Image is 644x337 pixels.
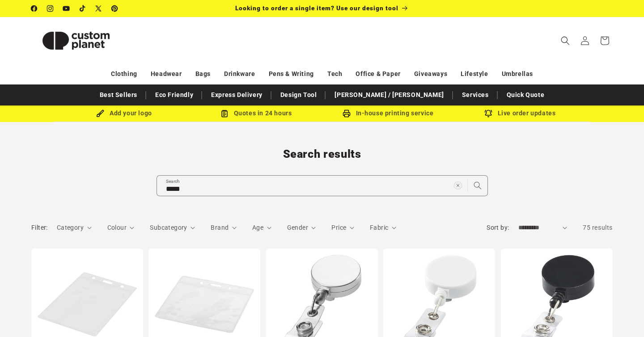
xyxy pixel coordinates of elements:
[150,224,187,231] span: Subcategory
[461,66,488,82] a: Lifestyle
[31,147,613,161] h1: Search results
[151,66,182,82] a: Headwear
[107,224,127,231] span: Colour
[269,66,314,82] a: Pens & Writing
[31,223,48,232] h2: Filter:
[448,176,468,195] button: Clear search term
[454,108,586,119] div: Live order updates
[583,224,613,231] span: 75 results
[322,108,454,119] div: In-house printing service
[330,87,448,103] a: [PERSON_NAME] / [PERSON_NAME]
[327,66,342,82] a: Tech
[96,110,104,118] img: Brush Icon
[58,108,190,119] div: Add your logo
[207,87,267,103] a: Express Delivery
[252,223,271,232] summary: Age (0 selected)
[468,176,487,195] button: Search
[502,66,533,82] a: Umbrellas
[190,108,322,119] div: Quotes in 24 hours
[57,224,84,231] span: Category
[370,224,388,231] span: Fabric
[484,110,492,118] img: Order updates
[31,21,121,61] img: Custom Planet
[220,110,229,118] img: Order Updates Icon
[235,4,398,12] span: Looking to order a single item? Use our design tool
[57,223,92,232] summary: Category (0 selected)
[151,87,198,103] a: Eco Friendly
[287,223,316,232] summary: Gender (0 selected)
[555,31,575,51] summary: Search
[276,87,322,103] a: Design Tool
[150,223,195,232] summary: Subcategory (0 selected)
[211,224,229,231] span: Brand
[107,223,135,232] summary: Colour (0 selected)
[195,66,211,82] a: Bags
[287,224,308,231] span: Gender
[95,87,142,103] a: Best Sellers
[224,66,255,82] a: Drinkware
[370,223,396,232] summary: Fabric (0 selected)
[111,66,137,82] a: Clothing
[414,66,447,82] a: Giveaways
[343,110,351,118] img: In-house printing
[28,17,124,64] a: Custom Planet
[331,223,354,232] summary: Price
[502,87,549,103] a: Quick Quote
[211,223,237,232] summary: Brand (0 selected)
[252,224,263,231] span: Age
[356,66,400,82] a: Office & Paper
[331,224,346,231] span: Price
[458,87,493,103] a: Services
[487,224,509,231] label: Sort by:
